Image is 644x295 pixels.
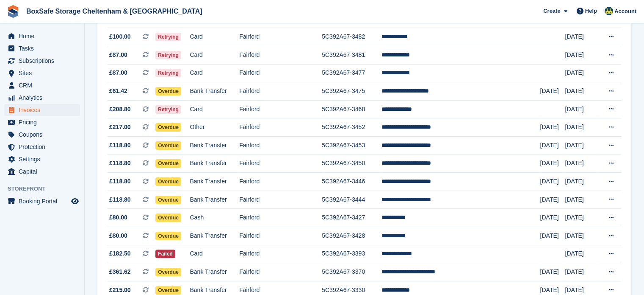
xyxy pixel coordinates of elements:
[19,55,69,67] span: Subscriptions
[540,137,565,155] td: [DATE]
[190,263,239,281] td: Bank Transfer
[322,245,381,263] td: 5C392A67-3393
[239,227,322,245] td: Fairford
[540,191,565,209] td: [DATE]
[109,267,131,276] span: £361.62
[4,166,80,177] a: menu
[7,5,19,18] img: stora-icon-8386f47178a22dfd0bd8f6a31ec36ba5ce8667c1dd55bd0f319d3a0aa187defe.svg
[565,245,597,263] td: [DATE]
[4,30,80,42] a: menu
[155,177,181,186] span: Overdue
[155,51,181,59] span: Retrying
[540,263,565,281] td: [DATE]
[4,42,80,54] a: menu
[4,129,80,140] a: menu
[322,64,381,82] td: 5C392A67-3477
[565,64,597,82] td: [DATE]
[540,82,565,101] td: [DATE]
[565,209,597,227] td: [DATE]
[565,100,597,118] td: [DATE]
[605,7,613,15] img: Kim Virabi
[322,173,381,191] td: 5C392A67-3446
[155,141,181,150] span: Overdue
[19,195,69,207] span: Booking Portal
[565,263,597,281] td: [DATE]
[109,177,131,186] span: £118.80
[19,67,69,79] span: Sites
[19,153,69,165] span: Settings
[190,46,239,65] td: Card
[155,105,181,114] span: Retrying
[190,118,239,137] td: Other
[322,191,381,209] td: 5C392A67-3444
[565,155,597,173] td: [DATE]
[239,64,322,82] td: Fairford
[4,104,80,116] a: menu
[109,249,131,258] span: £182.50
[614,7,636,16] span: Account
[19,166,69,177] span: Capital
[540,173,565,191] td: [DATE]
[565,191,597,209] td: [DATE]
[155,69,181,77] span: Retrying
[239,173,322,191] td: Fairford
[322,263,381,281] td: 5C392A67-3370
[19,79,69,91] span: CRM
[239,118,322,137] td: Fairford
[190,64,239,82] td: Card
[190,100,239,118] td: Card
[322,82,381,101] td: 5C392A67-3475
[19,30,69,42] span: Home
[239,263,322,281] td: Fairford
[190,191,239,209] td: Bank Transfer
[109,51,127,59] span: £87.00
[540,227,565,245] td: [DATE]
[565,173,597,191] td: [DATE]
[543,7,560,15] span: Create
[190,82,239,101] td: Bank Transfer
[565,46,597,65] td: [DATE]
[155,87,181,96] span: Overdue
[565,227,597,245] td: [DATE]
[109,32,131,41] span: £100.00
[322,28,381,46] td: 5C392A67-3482
[239,209,322,227] td: Fairford
[190,209,239,227] td: Cash
[4,67,80,79] a: menu
[190,28,239,46] td: Card
[322,155,381,173] td: 5C392A67-3450
[109,286,131,295] span: £215.00
[19,141,69,153] span: Protection
[4,195,80,207] a: menu
[109,213,127,222] span: £80.00
[19,92,69,104] span: Analytics
[4,55,80,67] a: menu
[585,7,597,15] span: Help
[239,82,322,101] td: Fairford
[239,155,322,173] td: Fairford
[155,33,181,41] span: Retrying
[540,118,565,137] td: [DATE]
[155,268,181,276] span: Overdue
[322,100,381,118] td: 5C392A67-3468
[70,196,80,206] a: Preview store
[322,137,381,155] td: 5C392A67-3453
[155,123,181,132] span: Overdue
[322,118,381,137] td: 5C392A67-3452
[19,104,69,116] span: Invoices
[322,227,381,245] td: 5C392A67-3428
[239,46,322,65] td: Fairford
[540,155,565,173] td: [DATE]
[109,123,131,132] span: £217.00
[239,137,322,155] td: Fairford
[239,191,322,209] td: Fairford
[8,185,84,193] span: Storefront
[155,232,181,240] span: Overdue
[565,28,597,46] td: [DATE]
[4,153,80,165] a: menu
[190,245,239,263] td: Card
[565,118,597,137] td: [DATE]
[190,137,239,155] td: Bank Transfer
[565,82,597,101] td: [DATE]
[239,100,322,118] td: Fairford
